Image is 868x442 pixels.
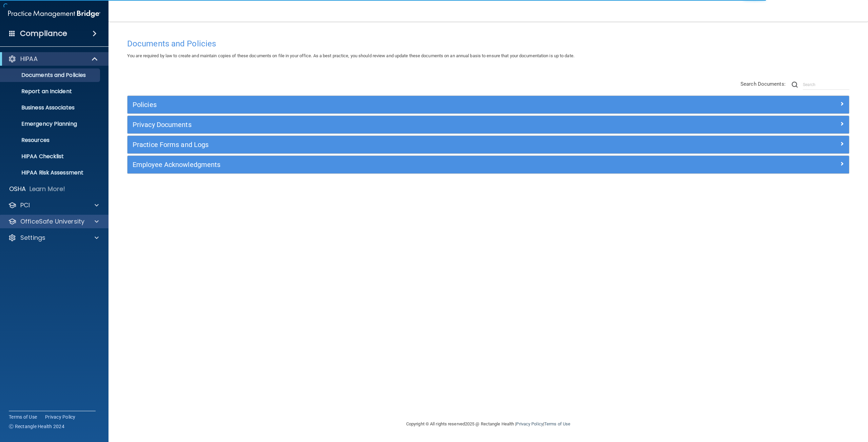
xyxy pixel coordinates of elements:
[4,169,97,176] p: HIPAA Risk Assessment
[4,88,97,95] p: Report an Incident
[8,201,99,209] a: PCI
[544,421,570,426] a: Terms of Use
[364,413,612,435] div: Copyright © All rights reserved 2025 @ Rectangle Health | |
[9,423,64,430] span: Ⓒ Rectangle Health 2024
[133,141,664,148] h5: Practice Forms and Logs
[20,29,67,38] h4: Compliance
[20,217,84,226] p: OfficeSafe University
[133,119,844,130] a: Privacy Documents
[133,139,844,150] a: Practice Forms and Logs
[20,234,45,242] p: Settings
[741,81,786,87] span: Search Documents:
[8,234,99,242] a: Settings
[127,39,849,48] h4: Documents and Policies
[4,104,97,111] p: Business Associates
[133,99,844,110] a: Policies
[133,101,664,108] h5: Policies
[133,161,664,168] h5: Employee Acknowledgments
[4,121,97,127] p: Emergency Planning
[20,201,30,209] p: PCI
[133,159,844,170] a: Employee Acknowledgments
[127,53,574,58] span: You are required by law to create and maintain copies of these documents on file in your office. ...
[133,121,664,128] h5: Privacy Documents
[8,55,98,63] a: HIPAA
[4,72,97,79] p: Documents and Policies
[803,80,849,90] input: Search
[9,414,37,420] a: Terms of Use
[792,82,798,88] img: ic-search.3b580494.png
[4,153,97,160] p: HIPAA Checklist
[45,414,76,420] a: Privacy Policy
[8,217,99,226] a: OfficeSafe University
[29,185,65,193] p: Learn More!
[9,185,26,193] p: OSHA
[8,7,100,21] img: PMB logo
[4,137,97,144] p: Resources
[20,55,38,63] p: HIPAA
[516,421,543,426] a: Privacy Policy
